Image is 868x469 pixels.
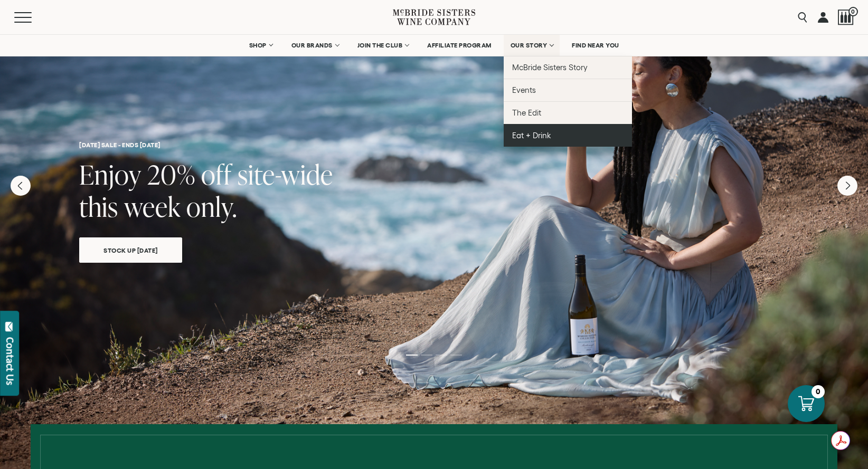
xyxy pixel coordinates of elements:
li: Page dot 2 [421,355,432,356]
a: Events [504,79,632,101]
span: site-wide [238,156,333,193]
li: Page dot 4 [450,355,462,356]
a: AFFILIATE PROGRAM [420,35,498,56]
button: Mobile Menu Trigger [14,12,52,23]
h6: [DATE] SALE - ENDS [DATE] [79,141,789,148]
button: Previous [11,176,31,196]
span: OUR STORY [511,42,548,49]
span: SHOP [249,42,267,49]
button: Next [837,176,857,196]
span: FIND NEAR YOU [572,42,619,49]
a: The Edit [504,101,632,124]
span: Eat + Drink [512,131,551,140]
a: OUR BRANDS [285,35,345,56]
span: JOIN THE CLUB [357,42,403,49]
span: Stock Up [DATE] [85,244,176,256]
span: OUR BRANDS [291,42,333,49]
li: Page dot 1 [406,355,418,356]
div: 0 [812,385,825,398]
span: Events [512,85,536,94]
a: OUR STORY [504,35,560,56]
span: off [201,156,232,193]
div: Contact Us [5,337,15,385]
span: 0 [848,7,858,16]
span: AFFILIATE PROGRAM [427,42,492,49]
span: this [79,188,118,225]
a: FIND NEAR YOU [565,35,626,56]
span: McBride Sisters Story [512,63,588,72]
span: week [124,188,181,225]
span: The Edit [512,108,541,117]
a: McBride Sisters Story [504,56,632,79]
span: Enjoy [79,156,141,193]
a: Eat + Drink [504,124,632,147]
a: Stock Up [DATE] [79,237,182,263]
a: JOIN THE CLUB [351,35,416,56]
a: SHOP [242,35,279,56]
span: only. [186,188,237,225]
span: 20% [147,156,195,193]
li: Page dot 3 [436,355,447,356]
